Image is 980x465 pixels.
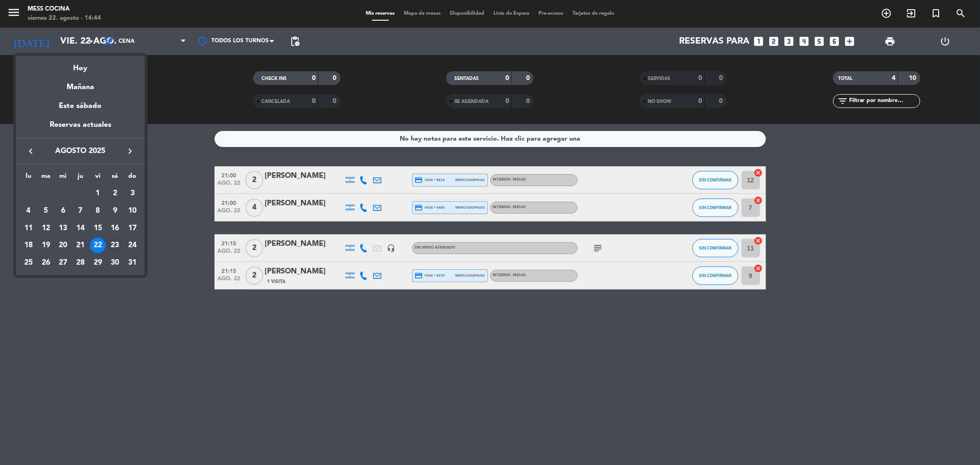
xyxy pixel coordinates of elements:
[90,203,106,219] div: 8
[125,186,140,201] div: 3
[55,203,71,219] div: 6
[16,93,145,119] div: Este sábado
[20,202,37,220] td: 4 de agosto de 2025
[37,220,55,237] td: 12 de agosto de 2025
[73,203,88,219] div: 7
[54,220,72,237] td: 13 de agosto de 2025
[72,202,89,220] td: 7 de agosto de 2025
[54,202,72,220] td: 6 de agosto de 2025
[124,220,141,237] td: 17 de agosto de 2025
[54,237,72,255] td: 20 de agosto de 2025
[107,186,123,201] div: 2
[73,221,88,236] div: 14
[37,202,55,220] td: 5 de agosto de 2025
[89,237,107,255] td: 22 de agosto de 2025
[37,254,55,272] td: 26 de agosto de 2025
[124,237,141,255] td: 24 de agosto de 2025
[107,185,124,203] td: 2 de agosto de 2025
[38,238,54,253] div: 19
[73,255,88,271] div: 28
[39,145,122,157] span: agosto 2025
[21,238,36,253] div: 18
[90,238,106,253] div: 22
[21,203,36,219] div: 4
[107,254,124,272] td: 30 de agosto de 2025
[107,220,124,237] td: 16 de agosto de 2025
[107,238,123,253] div: 23
[16,56,145,74] div: Hoy
[55,255,71,271] div: 27
[37,171,55,185] th: martes
[124,185,141,203] td: 3 de agosto de 2025
[25,146,36,157] i: keyboard_arrow_left
[20,171,37,185] th: lunes
[37,237,55,255] td: 19 de agosto de 2025
[20,237,37,255] td: 18 de agosto de 2025
[107,171,124,185] th: sábado
[72,237,89,255] td: 21 de agosto de 2025
[72,254,89,272] td: 28 de agosto de 2025
[89,220,107,237] td: 15 de agosto de 2025
[72,220,89,237] td: 14 de agosto de 2025
[107,221,123,236] div: 16
[122,145,138,157] button: keyboard_arrow_right
[89,185,107,203] td: 1 de agosto de 2025
[54,254,72,272] td: 27 de agosto de 2025
[89,171,107,185] th: viernes
[107,203,123,219] div: 9
[21,221,36,236] div: 11
[55,238,71,253] div: 20
[38,221,54,236] div: 12
[21,255,36,271] div: 25
[124,171,141,185] th: domingo
[20,185,89,203] td: AGO.
[90,186,106,201] div: 1
[107,237,124,255] td: 23 de agosto de 2025
[23,145,39,157] button: keyboard_arrow_left
[72,171,89,185] th: jueves
[125,203,140,219] div: 10
[89,254,107,272] td: 29 de agosto de 2025
[20,254,37,272] td: 25 de agosto de 2025
[16,74,145,93] div: Mañana
[89,202,107,220] td: 8 de agosto de 2025
[125,221,140,236] div: 17
[125,238,140,253] div: 24
[124,254,141,272] td: 31 de agosto de 2025
[16,119,145,138] div: Reservas actuales
[90,221,106,236] div: 15
[90,255,106,271] div: 29
[38,203,54,219] div: 5
[55,221,71,236] div: 13
[73,238,88,253] div: 21
[54,171,72,185] th: miércoles
[107,255,123,271] div: 30
[125,146,136,157] i: keyboard_arrow_right
[38,255,54,271] div: 26
[124,202,141,220] td: 10 de agosto de 2025
[125,255,140,271] div: 31
[107,202,124,220] td: 9 de agosto de 2025
[20,220,37,237] td: 11 de agosto de 2025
